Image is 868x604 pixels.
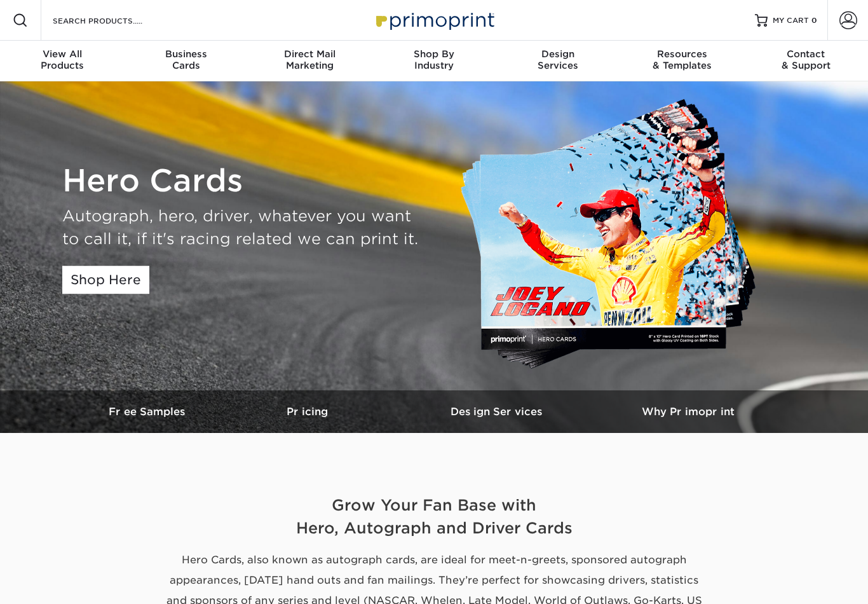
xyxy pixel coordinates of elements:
[212,390,402,433] a: Pricing
[124,48,248,71] div: Cards
[372,48,496,71] div: Industry
[62,494,806,540] h2: Grow Your Fan Base with Hero, Autograph and Driver Cards
[62,266,149,294] a: Shop Here
[620,48,744,71] div: & Templates
[496,41,620,81] a: DesignServices
[85,390,212,433] a: Free Samples
[402,406,593,418] h3: Design Services
[372,48,496,60] span: Shop By
[496,48,620,60] span: Design
[62,205,424,251] div: Autograph, hero, driver, whatever you want to call it, if it's racing related we can print it.
[593,406,783,418] h3: Why Primoprint
[773,15,809,26] span: MY CART
[124,41,248,81] a: BusinessCards
[620,41,744,81] a: Resources& Templates
[811,16,817,25] span: 0
[402,390,593,433] a: Design Services
[744,48,868,60] span: Contact
[51,13,175,28] input: SEARCH PRODUCTS.....
[620,48,744,60] span: Resources
[372,41,496,81] a: Shop ByIndustry
[496,48,620,71] div: Services
[248,41,372,81] a: Direct MailMarketing
[248,48,372,60] span: Direct Mail
[124,48,248,60] span: Business
[744,48,868,71] div: & Support
[248,48,372,71] div: Marketing
[212,406,402,418] h3: Pricing
[62,163,424,200] h1: Hero Cards
[370,6,498,34] img: Primoprint
[744,41,868,81] a: Contact& Support
[593,390,783,433] a: Why Primoprint
[459,97,771,375] img: Custom Hero Cards
[85,406,212,418] h3: Free Samples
